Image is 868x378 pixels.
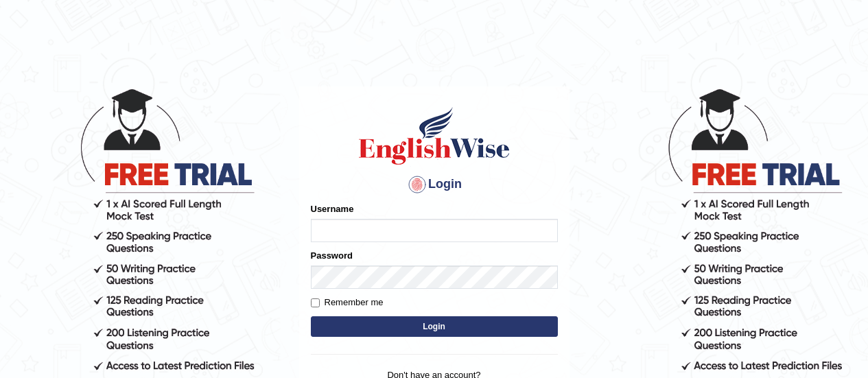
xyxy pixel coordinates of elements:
[311,174,558,196] h4: Login
[311,316,558,337] button: Login
[311,249,353,262] label: Password
[311,202,354,215] label: Username
[311,296,384,309] label: Remember me
[311,298,320,307] input: Remember me
[356,105,513,167] img: Logo of English Wise sign in for intelligent practice with AI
